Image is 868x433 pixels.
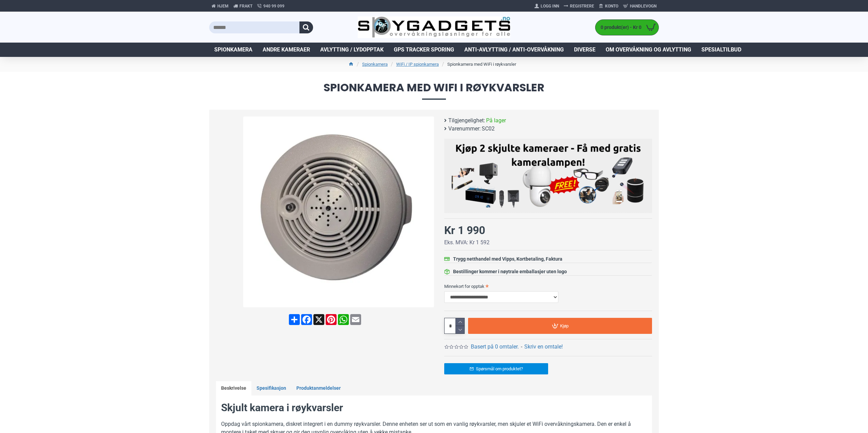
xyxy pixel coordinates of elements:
[448,117,485,125] b: Tilgjengelighet:
[444,281,652,292] label: Minnekort for opptak
[263,3,284,9] span: 940 99 099
[596,1,621,12] a: Konto
[595,24,643,31] span: 0 produkt(er) - Kr 0
[291,381,346,396] a: Produktanmeldelser
[221,401,647,415] h2: Skjult kamera i røykvarsler
[448,125,481,133] b: Varenummer:
[630,3,656,9] span: Handlevogn
[389,43,459,57] a: GPS Tracker Sporing
[595,20,658,35] a: 0 produkt(er) - Kr 0
[394,46,454,54] span: GPS Tracker Sporing
[350,314,362,325] a: Email
[216,381,251,396] a: Beskrivelse
[561,1,596,12] a: Registrere
[482,125,495,133] span: SC02
[701,46,741,54] span: Spesialtilbud
[337,314,350,325] a: WhatsApp
[560,324,569,328] span: Kjøp
[453,256,562,263] div: Trygg netthandel med Vipps, Kortbetaling, Faktura
[362,61,388,68] a: Spionkamera
[300,314,313,325] a: Facebook
[621,1,659,12] a: Handlevogn
[524,343,563,351] a: Skriv en omtale!
[569,43,601,57] a: Diverse
[313,314,325,325] a: X
[396,61,439,68] a: WiFi / IP spionkamera
[606,46,691,54] span: Om overvåkning og avlytting
[696,43,746,57] a: Spesialtilbud
[320,46,384,54] span: Avlytting / Lydopptak
[288,314,300,325] a: Share
[251,381,291,396] a: Spesifikasjon
[258,43,315,57] a: Andre kameraer
[444,363,548,374] a: Spørsmål om produktet?
[358,16,511,38] img: SpyGadgets.no
[464,46,564,54] span: Anti-avlytting / Anti-overvåkning
[471,343,519,351] a: Basert på 0 omtaler.
[214,46,252,54] span: Spionkamera
[263,46,310,54] span: Andre kameraer
[217,3,229,9] span: Hjem
[570,3,594,9] span: Registrere
[453,268,567,275] div: Bestillinger kommer i nøytrale emballasjer uten logo
[444,222,485,238] div: Kr 1 990
[486,117,506,125] span: På lager
[325,314,337,325] a: Pinterest
[209,82,659,99] span: Spionkamera med WiFi i røykvarsler
[449,142,647,207] img: Kjøp 2 skjulte kameraer – Få med gratis kameralampe!
[605,3,618,9] span: Konto
[459,43,569,57] a: Anti-avlytting / Anti-overvåkning
[209,43,258,57] a: Spionkamera
[541,3,559,9] span: Logg Inn
[601,43,696,57] a: Om overvåkning og avlytting
[315,43,389,57] a: Avlytting / Lydopptak
[239,3,252,9] span: Frakt
[521,343,522,350] b: -
[532,1,561,12] a: Logg Inn
[574,46,595,54] span: Diverse
[243,117,434,307] img: Spionkamera med WiFi i røykvarsler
